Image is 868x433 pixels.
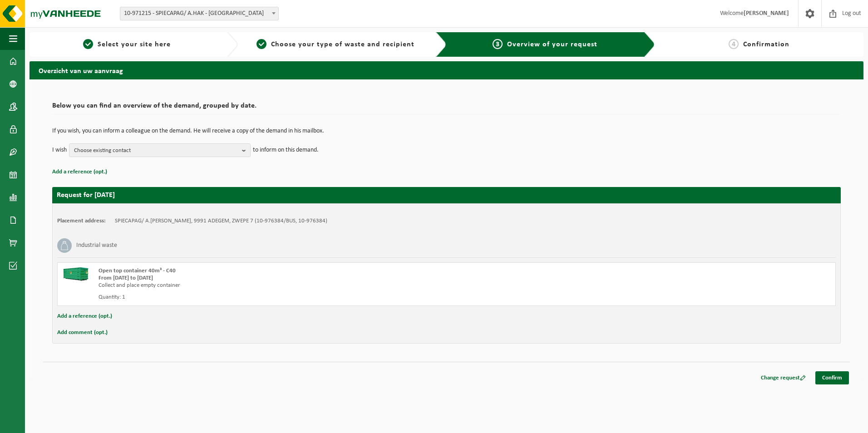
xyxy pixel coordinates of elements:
strong: Placement address: [57,218,106,224]
a: 2Choose your type of waste and recipient [242,39,428,50]
span: 3 [493,39,503,49]
button: Choose existing contact [69,143,251,157]
span: 4 [729,39,739,49]
span: Select your site here [98,41,171,48]
p: to inform on this demand. [253,143,319,157]
h2: Below you can find an overview of the demand, grouped by date. [52,102,841,114]
p: If you wish, you can inform a colleague on the demand. He will receive a copy of the demand in hi... [52,128,841,134]
span: Choose existing contact [74,144,238,157]
button: Add a reference (opt.) [57,310,112,322]
span: 10-971215 - SPIECAPAG/ A.HAK - BRUGGE [120,7,279,20]
h2: Overzicht van uw aanvraag [30,61,863,79]
span: 10-971215 - SPIECAPAG/ A.HAK - BRUGGE [120,7,278,20]
span: 2 [256,39,266,49]
button: Add a reference (opt.) [52,166,107,178]
h3: Industrial waste [76,238,117,253]
p: I wish [52,143,67,157]
strong: [PERSON_NAME] [744,10,789,17]
a: Change request [754,371,813,384]
span: Open top container 40m³ - C40 [99,268,176,274]
span: 1 [83,39,93,49]
img: HK-XC-40-GN-00.png [62,267,89,281]
span: Overview of your request [507,41,597,48]
td: SPIECAPAG/ A.[PERSON_NAME], 9991 ADEGEM, ZWEPE 7 (10-976384/BUS, 10-976384) [115,217,327,225]
strong: From [DATE] to [DATE] [99,275,153,281]
span: Confirmation [743,41,789,48]
strong: Request for [DATE] [57,192,115,199]
div: Quantity: 1 [99,294,483,301]
span: Choose your type of waste and recipient [271,41,414,48]
a: 1Select your site here [34,39,220,50]
a: Confirm [815,371,849,384]
button: Add comment (opt.) [57,327,108,339]
div: Collect and place empty container [99,282,483,289]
